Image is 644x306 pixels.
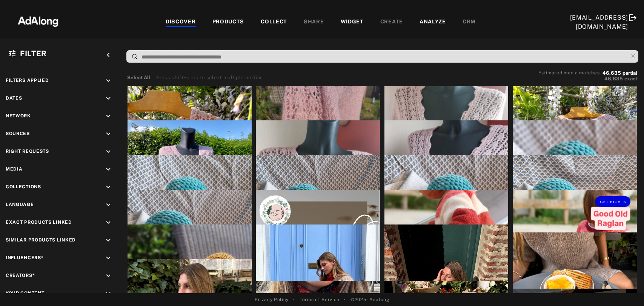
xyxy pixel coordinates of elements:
[293,296,295,303] span: •
[6,202,34,207] span: Language
[104,148,112,156] i: keyboard_arrow_down
[344,296,346,303] span: •
[20,49,47,58] span: Filter
[538,75,637,83] button: 46,635exact
[104,236,112,244] i: keyboard_arrow_down
[603,70,621,76] span: 46,635
[6,95,22,101] span: Dates
[104,218,112,227] i: keyboard_arrow_down
[6,291,44,296] span: Your Content
[104,77,112,85] i: keyboard_arrow_down
[166,18,196,27] div: DISCOVER
[6,237,76,243] span: Similar Products Linked
[104,51,112,59] i: keyboard_arrow_left
[156,74,263,81] div: Press shift+click to select multiple medias
[570,13,629,31] div: [EMAIL_ADDRESS][DOMAIN_NAME]
[255,296,289,303] a: Privacy Policy
[600,200,626,204] span: Get rights
[341,18,364,27] div: WIDGET
[104,165,112,174] i: keyboard_arrow_down
[6,149,49,154] span: Right Requests
[603,71,637,75] button: 46,635partial
[6,220,72,225] span: Exact Products Linked
[463,18,476,27] div: CRM
[6,184,41,189] span: Collections
[6,255,43,260] span: Influencers*
[350,296,389,303] span: © 2025 - Adalong
[104,94,112,103] i: keyboard_arrow_down
[420,18,446,27] div: ANALYZE
[104,254,112,262] i: keyboard_arrow_down
[104,112,112,120] i: keyboard_arrow_down
[261,18,287,27] div: COLLECT
[104,130,112,138] i: keyboard_arrow_down
[6,113,31,118] span: Network
[104,289,112,298] i: keyboard_arrow_down
[538,70,601,75] span: Estimated media matches:
[300,296,340,303] a: Terms of Service
[6,78,49,83] span: Filters applied
[595,196,630,207] button: Get rights
[5,9,71,32] img: 63233d7d88ed69de3c212112c67096b6.png
[104,272,112,280] i: keyboard_arrow_down
[212,18,244,27] div: PRODUCTS
[6,131,30,136] span: Sources
[6,273,35,278] span: Creators*
[304,18,324,27] div: SHARE
[104,201,112,209] i: keyboard_arrow_down
[604,76,623,81] span: 46,635
[380,18,403,27] div: CREATE
[127,74,150,81] button: Select All
[104,183,112,191] i: keyboard_arrow_down
[6,166,23,172] span: Media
